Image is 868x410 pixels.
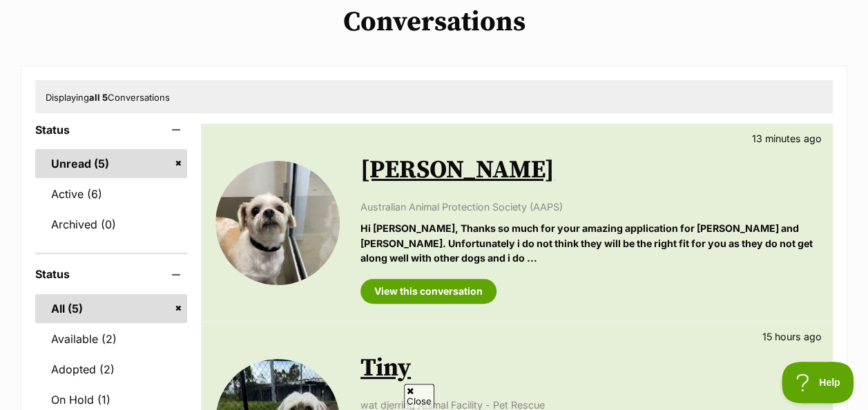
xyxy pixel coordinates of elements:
[35,294,187,323] a: All (5)
[360,221,818,265] p: Hi [PERSON_NAME], Thanks so much for your amazing application for [PERSON_NAME] and [PERSON_NAME]...
[35,268,187,280] header: Status
[215,161,340,285] img: Milo
[404,384,434,408] span: Close
[35,149,187,178] a: Unread (5)
[35,124,187,136] header: Status
[35,179,187,208] a: Active (6)
[360,353,411,384] a: Tiny
[762,329,822,344] p: 15 hours ago
[360,155,554,186] a: [PERSON_NAME]
[360,279,496,304] a: View this conversation
[35,210,187,239] a: Archived (0)
[752,131,822,146] p: 13 minutes ago
[35,324,187,353] a: Available (2)
[46,92,170,103] span: Displaying Conversations
[89,92,108,103] strong: all 5
[35,355,187,384] a: Adopted (2)
[782,362,854,403] iframe: Help Scout Beacon - Open
[360,199,818,214] p: Australian Animal Protection Society (AAPS)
